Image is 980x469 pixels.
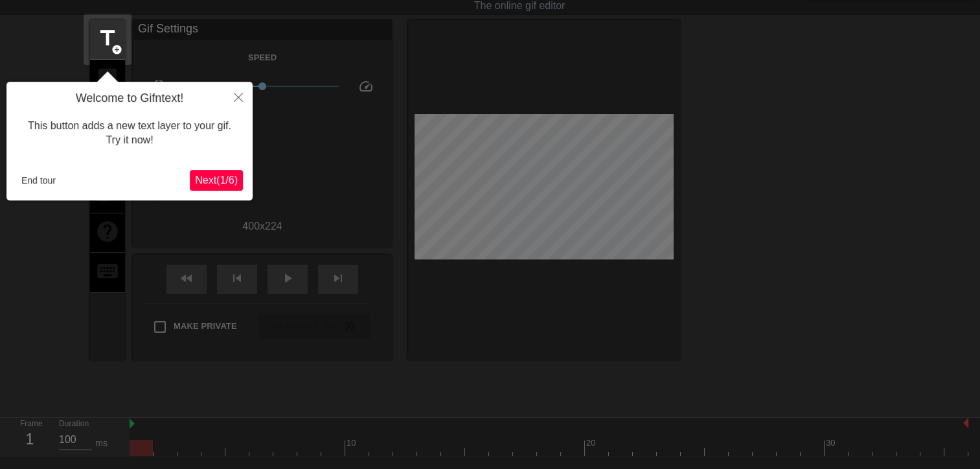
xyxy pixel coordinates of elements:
button: End tour [16,171,61,190]
div: This button adds a new text layer to your gif. Try it now! [16,106,243,161]
span: Next ( 1 / 6 ) [195,174,238,186]
button: Close [224,82,253,112]
h4: Welcome to Gifntext! [16,91,243,106]
button: Next [190,170,243,191]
